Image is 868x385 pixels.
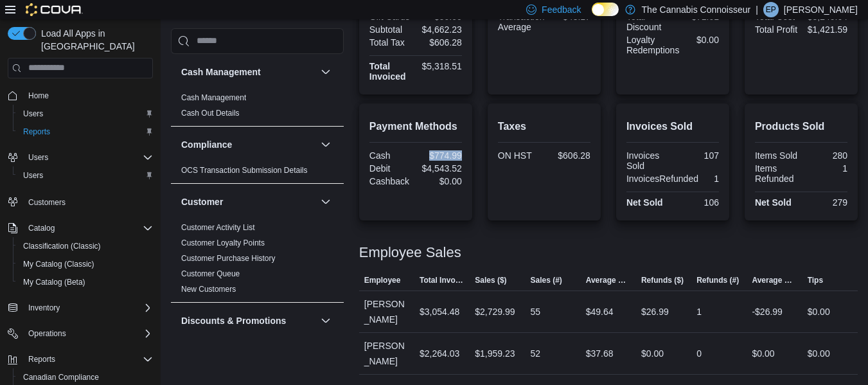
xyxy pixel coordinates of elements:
[766,2,776,17] span: EP
[420,346,459,361] div: $2,264.03
[696,304,702,319] div: 1
[18,124,153,139] span: Reports
[181,314,286,327] h3: Discounts & Promotions
[418,176,462,186] div: $0.00
[418,24,462,35] div: $4,662.23
[28,197,66,208] span: Customers
[808,346,830,361] div: $0.00
[171,90,344,126] div: Cash Management
[547,150,590,161] div: $606.28
[23,277,85,287] span: My Catalog (Beta)
[3,86,158,105] button: Home
[530,346,540,361] div: 52
[23,150,153,165] span: Users
[28,91,49,101] span: Home
[418,150,462,161] div: $774.99
[23,372,99,382] span: Canadian Compliance
[23,241,101,251] span: Classification (Classic)
[755,150,799,161] div: Items Sold
[18,238,153,254] span: Classification (Classic)
[364,275,401,285] span: Employee
[642,2,751,17] p: The Cannabis Connoisseur
[181,314,315,327] button: Discounts & Promotions
[755,163,799,184] div: Items Refunded
[36,27,153,53] span: Load All Apps in [GEOGRAPHIC_DATA]
[475,304,515,319] div: $2,729.99
[181,66,261,78] h3: Cash Management
[804,150,847,161] div: 280
[369,119,462,134] h2: Payment Methods
[23,259,94,269] span: My Catalog (Classic)
[318,137,333,152] button: Compliance
[592,3,619,16] input: Dark Mode
[586,346,614,361] div: $37.68
[318,313,333,328] button: Discounts & Promotions
[181,138,315,151] button: Compliance
[18,256,153,272] span: My Catalog (Classic)
[181,195,223,208] h3: Customer
[171,220,344,302] div: Customer
[28,152,48,163] span: Users
[626,174,698,184] div: InvoicesRefunded
[586,275,631,285] span: Average Sale
[23,150,53,165] button: Users
[181,66,315,78] button: Cash Management
[181,238,265,247] a: Customer Loyalty Points
[752,346,774,361] div: $0.00
[18,238,106,254] a: Classification (Classic)
[752,304,782,319] div: -$26.99
[23,127,50,137] span: Reports
[13,255,158,273] button: My Catalog (Classic)
[23,220,60,236] button: Catalog
[359,333,414,374] div: [PERSON_NAME]
[586,304,614,319] div: $49.64
[28,354,55,364] span: Reports
[369,37,413,48] div: Total Tax
[181,195,315,208] button: Customer
[23,109,43,119] span: Users
[13,123,158,141] button: Reports
[641,346,664,361] div: $0.00
[23,326,153,341] span: Operations
[696,275,739,285] span: Refunds (#)
[369,61,406,82] strong: Total Invoiced
[784,2,858,17] p: [PERSON_NAME]
[181,284,236,294] span: New Customers
[13,166,158,184] button: Users
[18,124,55,139] a: Reports
[18,168,48,183] a: Users
[18,256,100,272] a: My Catalog (Classic)
[23,193,153,210] span: Customers
[808,275,823,285] span: Tips
[181,269,240,279] span: Customer Queue
[171,163,344,183] div: Compliance
[498,119,590,134] h2: Taxes
[626,197,663,208] strong: Net Sold
[318,194,333,210] button: Customer
[804,197,847,208] div: 279
[28,328,66,339] span: Operations
[28,223,55,233] span: Catalog
[641,304,669,319] div: $26.99
[3,325,158,343] button: Operations
[752,275,797,285] span: Average Refund
[23,300,153,316] span: Inventory
[418,61,462,71] div: $5,318.51
[26,3,83,16] img: Cova
[181,253,276,264] span: Customer Purchase History
[181,165,308,175] span: OCS Transaction Submission Details
[530,275,562,285] span: Sales (#)
[23,352,153,367] span: Reports
[181,222,255,233] span: Customer Activity List
[3,148,158,166] button: Users
[592,16,592,17] span: Dark Mode
[675,197,719,208] div: 106
[696,346,702,361] div: 0
[626,35,680,55] div: Loyalty Redemptions
[626,119,719,134] h2: Invoices Sold
[369,150,413,161] div: Cash
[181,238,265,248] span: Customer Loyalty Points
[23,220,153,236] span: Catalog
[23,87,153,103] span: Home
[181,342,215,351] a: Discounts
